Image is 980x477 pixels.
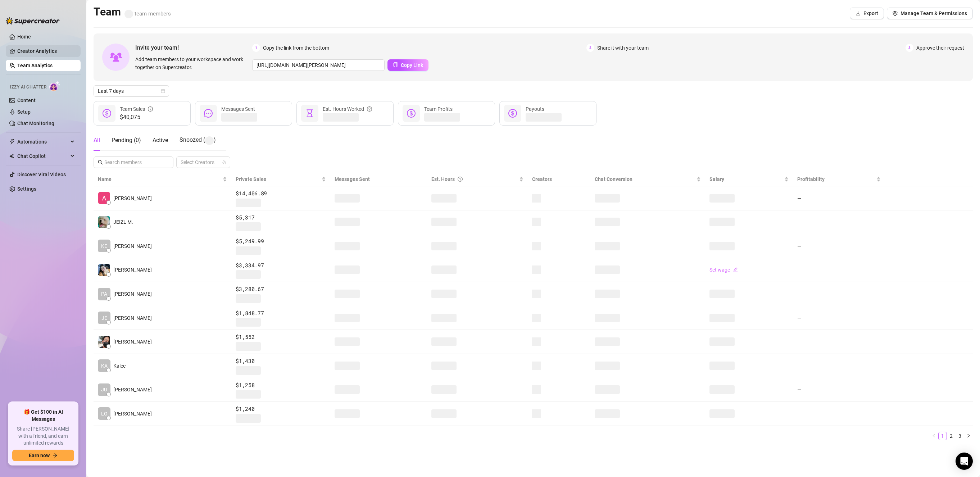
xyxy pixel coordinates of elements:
[101,362,108,370] span: KA
[113,410,152,418] span: [PERSON_NAME]
[930,432,938,440] li: Previous Page
[98,264,110,276] img: Sheina Gorricet…
[101,386,107,394] span: JU
[180,136,216,143] span: Snoozed ( )
[113,266,152,274] span: [PERSON_NAME]
[956,453,973,470] div: Open Intercom Messenger
[236,189,326,198] span: $14,406.89
[120,113,153,122] span: $40,075
[236,309,326,318] span: $1,848.77
[709,176,724,182] span: Salary
[916,44,964,52] span: Approve their request
[222,160,226,164] span: team
[526,106,544,112] span: Payouts
[900,10,967,16] span: Manage Team & Permissions
[112,136,141,145] div: Pending ( 0 )
[12,426,74,447] span: Share [PERSON_NAME] with a friend, and earn unlimited rewards
[153,137,168,144] span: Active
[113,242,152,250] span: [PERSON_NAME]
[113,290,152,298] span: [PERSON_NAME]
[956,432,964,440] a: 3
[393,62,398,67] span: copy
[94,5,171,19] h2: Team
[793,330,885,354] td: —
[236,285,326,294] span: $3,280.67
[135,43,252,52] span: Invite your team!
[17,172,66,177] a: Discover Viral Videos
[508,109,517,118] span: dollar-circle
[236,357,326,365] span: $1,430
[236,405,326,413] span: $1,240
[9,154,14,159] img: Chat Copilot
[709,267,738,273] a: Set wageedit
[323,105,372,113] div: Est. Hours Worked
[793,354,885,378] td: —
[387,59,428,71] button: Copy Link
[204,109,213,118] span: message
[793,306,885,330] td: —
[120,105,153,113] div: Team Sales
[431,175,518,183] div: Est. Hours
[101,290,107,298] span: PA
[793,282,885,306] td: —
[236,261,326,270] span: $3,334.97
[113,362,126,370] span: Kalee
[932,433,936,438] span: left
[98,175,221,183] span: Name
[793,402,885,426] td: —
[12,409,74,423] span: 🎁 Get $100 in AI Messages
[124,10,171,17] span: team members
[113,194,152,202] span: [PERSON_NAME]
[101,242,107,250] span: KE
[856,11,861,16] span: download
[964,432,973,440] button: right
[863,10,878,16] span: Export
[887,8,973,19] button: Manage Team & Permissions
[104,158,163,166] input: Search members
[528,172,590,186] th: Creators
[966,433,971,438] span: right
[964,432,973,440] li: Next Page
[236,381,326,390] span: $1,258
[236,237,326,246] span: $5,249.99
[236,333,326,341] span: $1,552
[53,453,58,458] span: arrow-right
[10,84,46,91] span: Izzy AI Chatter
[906,44,913,52] span: 3
[236,213,326,222] span: $5,317
[956,432,964,440] li: 3
[98,86,165,96] span: Last 7 days
[17,97,36,103] a: Content
[401,62,423,68] span: Copy Link
[17,186,36,192] a: Settings
[367,105,372,113] span: question-circle
[29,453,50,458] span: Earn now
[305,109,314,118] span: hourglass
[113,314,152,322] span: [PERSON_NAME]
[252,44,260,52] span: 1
[17,109,31,115] a: Setup
[6,17,60,24] img: logo-BBDzfeDw.svg
[850,8,884,19] button: Export
[793,234,885,258] td: —
[595,176,632,182] span: Chat Conversion
[236,176,266,182] span: Private Sales
[263,44,329,52] span: Copy the link from the bottom
[597,44,649,52] span: Share it with your team
[335,176,370,182] span: Messages Sent
[939,432,947,440] a: 1
[161,89,165,93] span: calendar
[17,150,68,162] span: Chat Copilot
[893,11,898,16] span: setting
[113,386,152,394] span: [PERSON_NAME]
[17,121,54,126] a: Chat Monitoring
[424,106,453,112] span: Team Profits
[94,136,100,145] div: All
[221,106,255,112] span: Messages Sent
[98,336,110,348] img: john kenneth sa…
[94,172,231,186] th: Name
[930,432,938,440] button: left
[938,432,947,440] li: 1
[9,139,15,145] span: thunderbolt
[458,175,463,183] span: question-circle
